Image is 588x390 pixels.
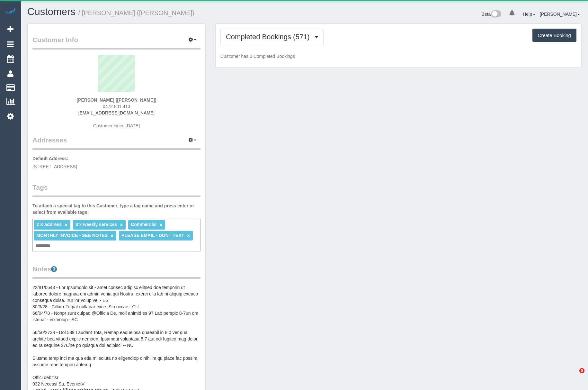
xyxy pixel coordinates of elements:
[36,233,108,238] span: MONTHLY INVOICE - SEE NOTES
[36,222,62,227] span: 2 X address
[76,222,117,227] span: 3 x weekly services
[579,368,584,373] span: 5
[220,53,576,59] p: Customer has 0 Completed Bookings
[220,29,324,45] button: Completed Bookings (571)
[566,368,582,384] iframe: Intercom live chat
[540,12,580,17] a: [PERSON_NAME]
[121,233,184,238] span: PLEASE EMAIL - DONT TEXT
[226,33,313,41] span: Completed Bookings (571)
[65,222,67,228] a: ×
[78,110,155,115] a: [EMAIL_ADDRESS][DOMAIN_NAME]
[482,12,502,17] a: Beta
[78,9,194,16] small: / [PERSON_NAME] ([PERSON_NAME])
[111,233,113,239] a: ×
[32,264,200,279] legend: Notes
[32,35,200,50] legend: Customer Info
[532,29,576,42] button: Create Booking
[32,155,68,162] label: Default Address:
[103,104,130,109] span: 0472 801 413
[32,203,200,215] label: To attach a special tag to this Customer, type a tag name and press enter or select from availabl...
[491,10,501,19] img: New interface
[76,97,156,103] strong: [PERSON_NAME] ([PERSON_NAME])
[131,222,156,227] span: Commercial
[187,233,190,239] a: ×
[159,222,162,228] a: ×
[32,164,77,169] span: [STREET_ADDRESS]
[4,6,17,15] img: Automaid Logo
[27,6,76,17] a: Customers
[523,12,535,17] a: Help
[120,222,123,228] a: ×
[32,183,200,197] legend: Tags
[93,123,140,128] span: Customer since [DATE]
